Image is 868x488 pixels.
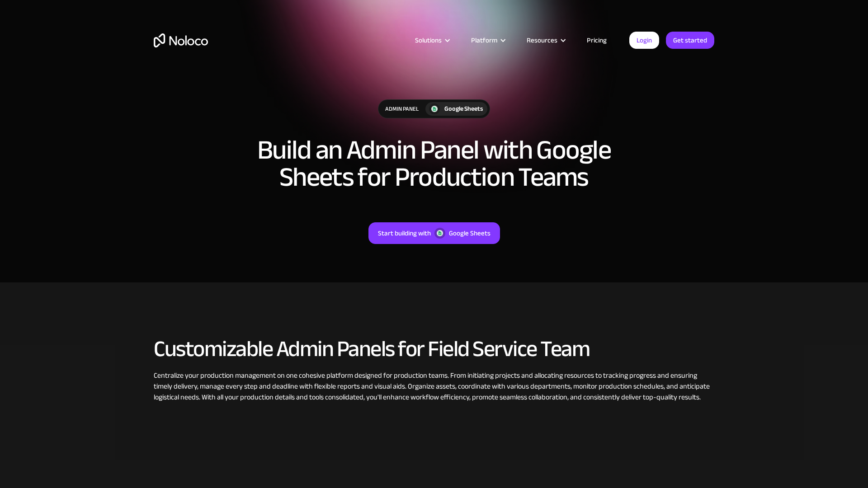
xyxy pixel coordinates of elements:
[666,32,714,49] a: Get started
[231,136,637,191] h1: Build an Admin Panel with Google Sheets for Production Teams
[449,227,491,239] div: Google Sheets
[515,34,576,46] div: Resources
[378,100,425,118] div: Admin Panel
[629,32,659,49] a: Login
[378,227,431,239] div: Start building with
[576,34,618,46] a: Pricing
[415,34,442,46] div: Solutions
[444,104,483,114] div: Google Sheets
[154,33,208,47] a: home
[404,34,460,46] div: Solutions
[460,34,515,46] div: Platform
[471,34,497,46] div: Platform
[527,34,557,46] div: Resources
[154,370,714,403] div: Centralize your production management on one cohesive platform designed for production teams. Fro...
[154,337,714,361] h2: Customizable Admin Panels for Field Service Team
[368,222,500,244] a: Start building withGoogle Sheets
